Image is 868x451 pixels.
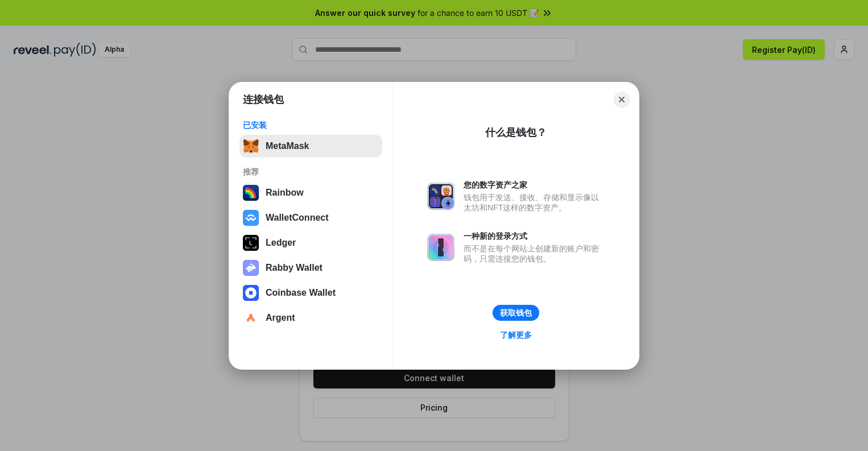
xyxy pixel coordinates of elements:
img: svg+xml,%3Csvg%20fill%3D%22none%22%20height%3D%2233%22%20viewBox%3D%220%200%2035%2033%22%20width%... [243,138,259,154]
a: 了解更多 [493,328,539,342]
button: Argent [239,307,382,329]
div: 钱包用于发送、接收、存储和显示像以太坊和NFT这样的数字资产。 [464,192,605,213]
div: 了解更多 [500,330,532,340]
button: 获取钱包 [493,305,539,321]
img: svg+xml,%3Csvg%20xmlns%3D%22http%3A%2F%2Fwww.w3.org%2F2000%2Fsvg%22%20fill%3D%22none%22%20viewBox... [243,260,259,276]
div: Ledger [266,238,296,248]
img: svg+xml,%3Csvg%20xmlns%3D%22http%3A%2F%2Fwww.w3.org%2F2000%2Fsvg%22%20fill%3D%22none%22%20viewBox... [427,234,454,261]
img: svg+xml,%3Csvg%20xmlns%3D%22http%3A%2F%2Fwww.w3.org%2F2000%2Fsvg%22%20width%3D%2228%22%20height%3... [243,235,259,251]
button: Rainbow [239,181,382,204]
img: svg+xml,%3Csvg%20width%3D%2228%22%20height%3D%2228%22%20viewBox%3D%220%200%2028%2028%22%20fill%3D... [243,310,259,326]
button: Coinbase Wallet [239,282,382,304]
div: 您的数字资产之家 [464,180,605,190]
img: svg+xml,%3Csvg%20xmlns%3D%22http%3A%2F%2Fwww.w3.org%2F2000%2Fsvg%22%20fill%3D%22none%22%20viewBox... [427,183,454,210]
div: Argent [266,313,295,323]
div: 什么是钱包？ [485,126,547,139]
div: 已安装 [243,120,379,130]
h1: 连接钱包 [243,93,284,106]
div: Coinbase Wallet [266,288,336,298]
button: Ledger [239,231,382,254]
div: 而不是在每个网站上创建新的账户和密码，只需连接您的钱包。 [464,243,605,264]
img: svg+xml,%3Csvg%20width%3D%2228%22%20height%3D%2228%22%20viewBox%3D%220%200%2028%2028%22%20fill%3D... [243,210,259,226]
div: 推荐 [243,167,379,177]
div: 获取钱包 [500,308,532,318]
button: WalletConnect [239,206,382,229]
button: Close [614,92,630,107]
div: 一种新的登录方式 [464,231,605,241]
div: Rainbow [266,188,304,198]
div: MetaMask [266,141,309,151]
img: svg+xml,%3Csvg%20width%3D%22120%22%20height%3D%22120%22%20viewBox%3D%220%200%20120%20120%22%20fil... [243,185,259,201]
img: svg+xml,%3Csvg%20width%3D%2228%22%20height%3D%2228%22%20viewBox%3D%220%200%2028%2028%22%20fill%3D... [243,285,259,301]
div: Rabby Wallet [266,263,323,273]
div: WalletConnect [266,213,329,223]
button: MetaMask [239,135,382,158]
button: Rabby Wallet [239,256,382,279]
